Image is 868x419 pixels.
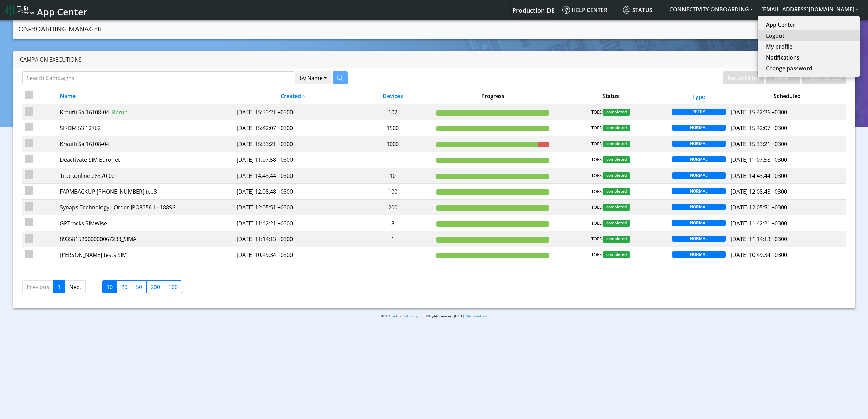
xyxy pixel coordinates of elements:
[164,280,182,293] label: 500
[731,235,787,243] span: [DATE] 11:14:13 +0300
[352,168,434,183] td: 10
[234,104,352,120] td: [DATE] 15:33:21 +0300
[731,140,787,148] span: [DATE] 15:33:21 +0300
[731,204,787,211] span: [DATE] 12:05:51 +0300
[234,120,352,136] td: [DATE] 15:42:07 +0300
[109,108,128,116] span: - Rerun
[352,199,434,215] td: 200
[758,52,860,63] button: Notifications
[603,172,630,179] span: completed
[234,199,352,215] td: [DATE] 12:05:51 +0300
[352,88,434,104] th: Devices
[352,215,434,231] td: 8
[731,220,787,227] span: [DATE] 11:42:21 +0300
[222,314,646,319] p: © 2025 . All rights reserved.[DATE] |
[60,219,231,227] div: GPTracks SIMWise
[352,184,434,199] td: 100
[352,231,434,247] td: 1
[591,251,603,258] span: TOES:
[60,203,231,211] div: Synaps Technology - Order JPO8356_I - 18896
[723,71,764,84] button: Rerun Failed
[22,71,294,84] input: Search Campaigns
[234,184,352,199] td: [DATE] 12:08:48 +0300
[466,314,487,318] a: Status website
[672,125,726,131] span: NORMAL
[591,204,603,211] span: TOES:
[60,140,231,148] div: Krautli Sa 16108-04
[352,136,434,152] td: 1000
[53,280,65,293] a: 1
[234,88,352,104] th: Created
[665,3,757,15] button: CONNECTIVITY-ONBOARDING
[552,88,669,104] th: Status
[37,5,87,18] span: App Center
[623,6,652,14] span: Status
[591,220,603,227] span: TOES:
[560,3,620,17] a: Help center
[603,109,630,116] span: completed
[562,6,570,14] img: knowledge.svg
[5,5,34,16] img: logo-telit-cinterion-gw-new.png
[603,220,630,227] span: completed
[672,204,726,210] span: NORMAL
[117,280,132,293] label: 20
[758,63,860,74] button: Change password
[391,314,424,318] a: Telit IoT Solutions, Inc.
[234,247,352,263] td: [DATE] 10:49:34 +0300
[512,6,555,14] span: Production-DE
[60,187,231,196] div: FARMBACKUP [PHONE_NUMBER] tcp3
[18,22,102,36] a: On-Boarding Manager
[672,172,726,179] span: NORMAL
[234,231,352,247] td: [DATE] 11:14:13 +0300
[672,109,726,115] span: RETRY
[672,188,726,194] span: NORMAL
[603,188,630,195] span: completed
[132,280,147,293] label: 50
[802,71,846,84] button: Export to CSV
[603,141,630,147] span: completed
[603,125,630,131] span: completed
[603,251,630,258] span: completed
[766,71,800,84] button: Revert
[60,172,231,180] div: Truckonline 28370-02
[766,21,852,29] a: App Center
[352,104,434,120] td: 102
[234,152,352,168] td: [DATE] 11:07:58 +0300
[13,51,855,68] div: Campaign Executions
[352,247,434,263] td: 1
[60,156,231,164] div: Deactivate SIM Euronet
[60,108,231,116] div: Krautli Sa 16108-04
[60,124,231,132] div: SIKOM 53 12762
[623,6,630,14] img: status.svg
[672,156,726,162] span: NORMAL
[352,120,434,136] td: 1500
[758,30,860,41] button: Logout
[728,88,846,104] th: Scheduled
[603,204,630,211] span: completed
[5,3,86,17] a: App Center
[731,124,787,132] span: [DATE] 15:42:07 +0300
[758,19,860,30] button: App Center
[65,280,86,293] a: Next
[731,251,787,259] span: [DATE] 10:49:34 +0300
[603,236,630,243] span: completed
[234,168,352,183] td: [DATE] 14:43:44 +0300
[591,109,603,116] span: TOES:
[234,136,352,152] td: [DATE] 15:33:21 +0300
[766,53,852,62] a: Notifications
[434,88,552,104] th: Progress
[352,152,434,168] td: 1
[591,125,603,131] span: TOES:
[295,71,331,84] button: by Name
[757,3,863,15] button: [EMAIL_ADDRESS][DOMAIN_NAME]
[672,220,726,226] span: NORMAL
[672,236,726,242] span: NORMAL
[591,141,603,147] span: TOES:
[620,3,665,17] a: Status
[102,280,117,293] label: 10
[669,88,728,104] th: Type
[591,236,603,243] span: TOES:
[591,172,603,179] span: TOES:
[57,88,234,104] th: Name
[146,280,164,293] label: 200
